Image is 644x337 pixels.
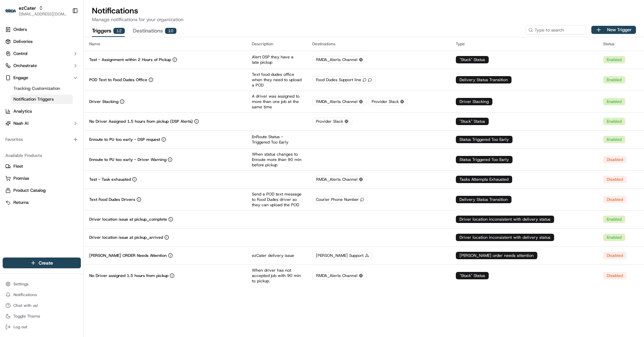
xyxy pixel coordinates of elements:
a: Tracking Customization [11,84,73,93]
a: Returns [5,200,78,206]
div: Provider Slack [368,98,408,105]
div: RMDA_Alerts Channel [312,176,367,183]
div: Name [89,41,241,47]
div: Available Products [3,150,81,161]
button: Settings [3,279,81,289]
span: Log out [13,324,27,330]
button: Destinations [133,25,176,37]
a: Notification Triggers [11,95,73,104]
a: Deliveries [3,36,81,47]
div: Description [252,41,302,47]
div: "Stuck" Status [456,272,489,279]
button: Orchestrate [3,60,81,71]
span: Orders [13,26,27,33]
div: Status Triggered Too Early [456,136,513,143]
p: Manage notifications for your organization [92,16,636,23]
p: Enroute to PU too early - Driver Warning [89,157,166,162]
div: Driver Stacking [456,98,492,105]
span: Analytics [13,108,32,114]
div: [PERSON_NAME] order needs attention [456,252,537,259]
div: Disabled [603,176,627,183]
p: No Driver Assigned 1.5 hours from pickup (DSP Alerts) [89,119,193,124]
p: A driver was assigned to more than one job at the same time [252,94,302,110]
div: [PERSON_NAME] Support [312,252,373,259]
button: Create [3,258,81,268]
input: Type to search [526,25,586,35]
div: Status Triggered Too Early [456,156,513,163]
a: Promise [5,175,78,181]
p: When driver has not accepted job with 90 min to pickup. [252,268,302,284]
button: [EMAIL_ADDRESS][DOMAIN_NAME] [19,11,67,17]
div: RMDA_Alerts Channel [312,98,367,105]
a: Analytics [3,106,81,117]
button: ezCater [19,5,36,11]
p: Driver Stacking [89,99,118,104]
a: Fleet [5,163,78,169]
div: Delivery Status Transition [456,76,512,83]
div: RMDA_Alerts Channel [312,272,367,279]
p: Text food dudes office when they need to upload a POD [252,72,302,88]
p: ezCater delivery issue [252,253,302,258]
h1: Notifications [92,5,636,16]
div: 10 [165,28,176,34]
span: Returns [13,200,29,206]
button: Notifications [3,290,81,299]
span: Deliveries [13,39,33,45]
div: Enabled [603,118,625,125]
div: Driver location inconsistent with delivery status [456,216,554,223]
div: Enabled [603,76,625,83]
div: Enabled [603,216,625,223]
button: Product Catalog [3,185,81,196]
div: Disabled [603,272,627,279]
p: Driver location issue at pickup_complete [89,217,167,222]
span: Toggle Theme [13,314,40,319]
p: POD Text to Food Dudes Office [89,77,147,82]
div: Delivery Status Transition [456,196,512,203]
button: ezCaterezCater[EMAIL_ADDRESS][DOMAIN_NAME] [3,3,69,19]
span: Engage [13,75,28,81]
div: Courier Phone Number [312,196,368,203]
span: Tracking Customization [13,86,60,92]
button: Triggers [92,25,125,37]
div: Status [603,41,639,47]
div: Food Dudes Support line [312,76,376,83]
button: Engage [3,72,81,83]
p: When status changes to Enroute more than 90 min before pickup [252,152,302,168]
div: Disabled [603,156,627,163]
div: 12 [113,28,125,34]
div: Provider Slack [312,118,352,125]
p: Enroute to PU too early - DSP request [89,137,160,142]
span: Fleet [13,163,23,169]
div: Enabled [603,136,625,143]
p: Test - Task exhausted [89,177,131,182]
p: Text Food Dudes Drivers [89,197,135,202]
p: No Driver assigned 1.5 hours from pickup [89,273,168,278]
button: Control [3,48,81,59]
a: Orders [3,24,81,35]
button: Promise [3,173,81,184]
button: Fleet [3,161,81,172]
div: "Stuck" Status [456,56,489,63]
span: Create [39,260,53,266]
div: Destinations [312,41,445,47]
span: Nash AI [13,120,29,126]
p: EnRoute Status - Triggered Too Early [252,134,302,145]
button: Log out [3,322,81,332]
div: Favorites [3,134,81,145]
div: Enabled [603,56,625,63]
div: Driver location inconsistent with delivery status [456,234,554,241]
a: Product Catalog [5,187,78,193]
button: Returns [3,197,81,208]
div: Enabled [603,98,625,105]
p: Send a POD text message to Food Dudes driver so they can upload the POD [252,191,302,208]
button: Toggle Theme [3,312,81,321]
button: New Trigger [591,26,636,34]
div: "Stuck" Status [456,118,489,125]
span: Notification Triggers [13,96,54,102]
p: Driver location issue at pickup_arrived [89,235,163,240]
div: Disabled [603,252,627,259]
p: Test - Assignment within 2 Hours of Pickup [89,57,171,62]
span: Product Catalog [13,187,46,193]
